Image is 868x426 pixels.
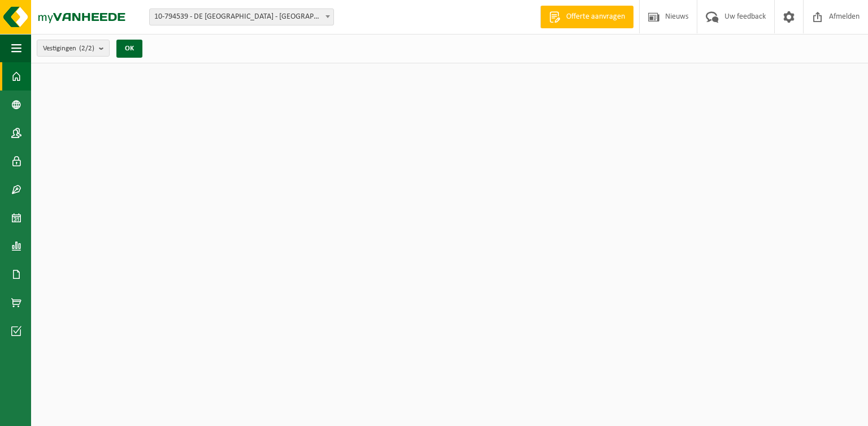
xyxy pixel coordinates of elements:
[149,8,334,25] span: 10-794539 - DE NIEUWE KARPEL - DESTELBERGEN
[79,45,94,52] count: (2/2)
[43,40,94,57] span: Vestigingen
[37,40,110,57] button: Vestigingen(2/2)
[563,11,628,23] span: Offerte aanvragen
[150,9,333,25] span: 10-794539 - DE NIEUWE KARPEL - DESTELBERGEN
[116,40,142,58] button: OK
[540,6,633,28] a: Offerte aanvragen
